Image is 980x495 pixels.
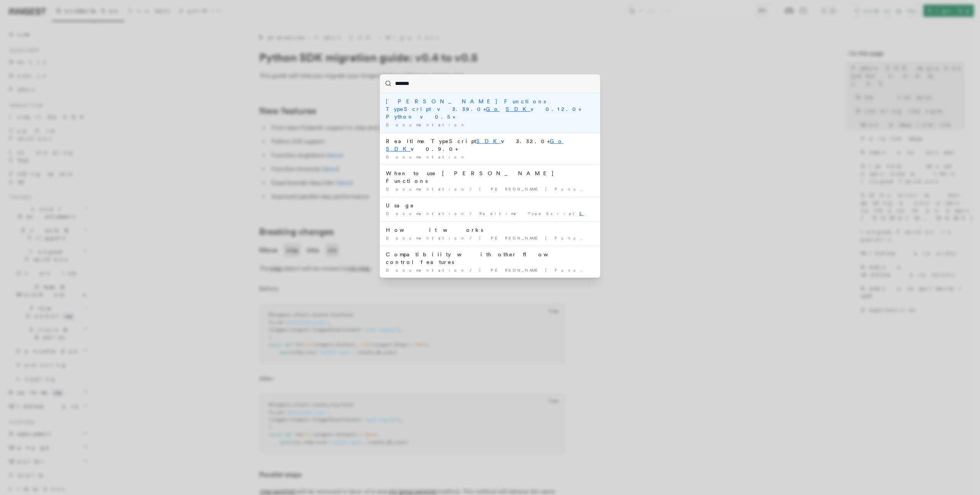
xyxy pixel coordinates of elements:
[386,211,467,216] span: Documentation
[386,236,467,240] span: Documentation
[479,211,733,216] span: Realtime TypeScript v3.32.0+ v0.9.0+
[479,187,891,191] span: [PERSON_NAME] Functions TypeScript v3.39.0+ v0.12.0+ Python v0.5+
[386,202,594,209] div: Usage
[470,211,476,216] span: /
[470,268,476,272] span: /
[550,138,563,144] mark: Go
[386,98,594,120] div: [PERSON_NAME] Functions TypeScript v3.39.0+ v0.12.0+ Python v0.5+
[386,122,467,127] span: Documentation
[479,268,891,272] span: [PERSON_NAME] Functions TypeScript v3.39.0+ v0.12.0+ Python v0.5+
[386,187,467,191] span: Documentation
[386,226,594,234] div: How it works
[386,251,594,266] div: Compatibility with other flow control features
[506,106,531,112] mark: SDK
[476,138,501,144] mark: SDK
[386,268,467,272] span: Documentation
[579,211,598,216] mark: SDK
[486,106,500,112] mark: Go
[386,137,594,153] div: Realtime TypeScript v3.32.0+ v0.9.0+
[386,169,594,185] div: When to use [PERSON_NAME] Functions
[470,236,476,240] span: /
[386,155,467,159] span: Documentation
[479,236,891,240] span: [PERSON_NAME] Functions TypeScript v3.39.0+ v0.12.0+ Python v0.5+
[470,187,476,191] span: /
[386,146,411,152] mark: SDK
